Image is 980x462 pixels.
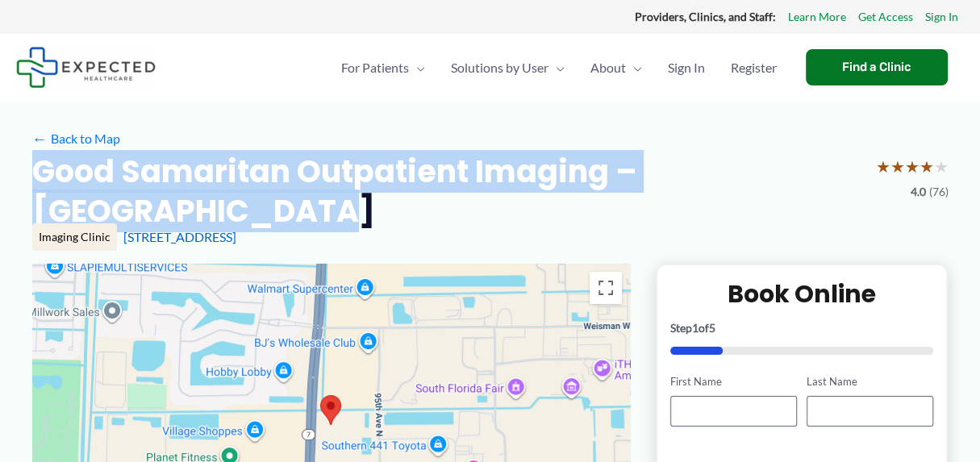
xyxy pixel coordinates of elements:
span: ★ [934,152,949,181]
span: ★ [876,152,890,181]
a: Sign In [655,40,718,96]
a: Solutions by UserMenu Toggle [438,40,578,96]
span: Solutions by User [451,40,548,96]
h2: Book Online [670,278,934,310]
a: Learn More [788,6,846,27]
label: Last Name [807,374,933,389]
span: Sign In [668,40,705,96]
nav: Primary Site Navigation [328,40,790,96]
span: 1 [692,321,699,335]
span: ★ [905,152,920,181]
span: Menu Toggle [409,40,425,96]
span: ← [32,131,48,146]
a: Sign In [925,6,958,27]
span: For Patients [341,40,409,96]
div: Imaging Clinic [32,223,117,251]
span: Menu Toggle [548,40,565,96]
span: About [590,40,626,96]
a: ←Back to Map [32,127,120,151]
span: 5 [709,321,715,335]
span: (76) [929,181,949,202]
a: Get Access [858,6,913,27]
span: Menu Toggle [626,40,642,96]
label: First Name [670,374,797,389]
a: Find a Clinic [806,49,948,85]
span: ★ [890,152,905,181]
span: Register [731,40,777,96]
a: Register [718,40,790,96]
button: Cambiar a la vista en pantalla completa [590,272,622,304]
img: Expected Healthcare Logo - side, dark font, small [16,47,156,88]
p: Step of [670,323,934,334]
a: For PatientsMenu Toggle [328,40,438,96]
strong: Providers, Clinics, and Staff: [635,10,776,23]
span: ★ [920,152,934,181]
span: 4.0 [911,181,926,202]
a: AboutMenu Toggle [578,40,655,96]
a: [STREET_ADDRESS] [123,229,236,244]
h2: Good Samaritan Outpatient Imaging – [GEOGRAPHIC_DATA] [32,152,863,231]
